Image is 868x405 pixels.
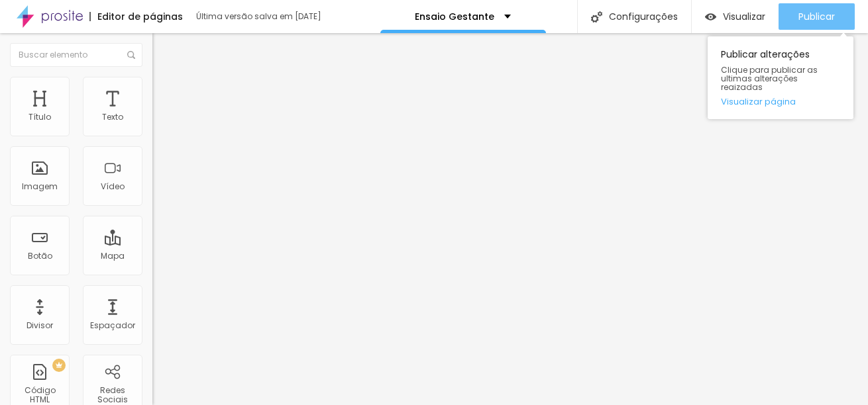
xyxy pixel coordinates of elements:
[721,66,840,92] span: Clique para publicar as ultimas alterações reaizadas
[86,386,138,405] div: Redes Sociais
[708,36,853,119] div: Publicar alterações
[28,251,52,261] div: Botão
[196,13,349,21] div: Última versão salva em [DATE]
[90,321,135,330] div: Espaçador
[28,112,51,122] div: Título
[152,33,868,405] iframe: Editor
[22,182,58,191] div: Imagem
[127,51,135,59] img: Icone
[13,386,66,405] div: Código HTML
[721,97,840,106] a: Visualizar página
[27,321,53,330] div: Divisor
[415,12,494,21] p: Ensaio Gestante
[692,3,779,30] button: Visualizar
[798,11,835,22] span: Publicar
[705,11,716,22] img: view-1.svg
[779,3,855,30] button: Publicar
[723,11,765,22] span: Visualizar
[89,12,183,21] div: Editor de páginas
[591,11,602,22] img: Icone
[102,112,123,122] div: Texto
[101,251,125,261] div: Mapa
[101,182,125,191] div: Vídeo
[10,43,142,67] input: Buscar elemento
